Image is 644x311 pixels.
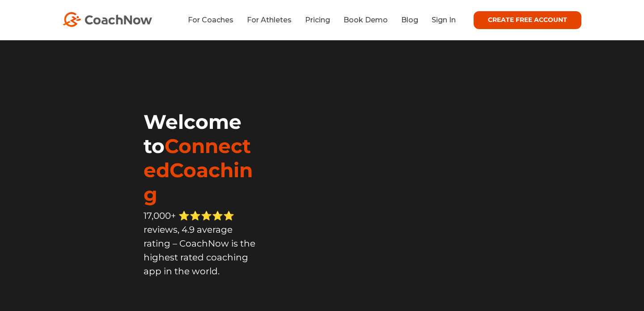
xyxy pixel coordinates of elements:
img: CoachNow Logo [63,12,152,27]
a: Sign In [432,16,456,24]
a: Book Demo [343,16,388,24]
a: For Coaches [188,16,233,24]
a: For Athletes [247,16,292,24]
span: ConnectedCoaching [144,134,253,206]
a: Blog [401,16,418,24]
a: CREATE FREE ACCOUNT [474,11,581,29]
h1: Welcome to [144,110,258,206]
span: 17,000+ ⭐️⭐️⭐️⭐️⭐️ reviews, 4.9 average rating – CoachNow is the highest rated coaching app in th... [144,210,255,277]
a: Pricing [305,16,330,24]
